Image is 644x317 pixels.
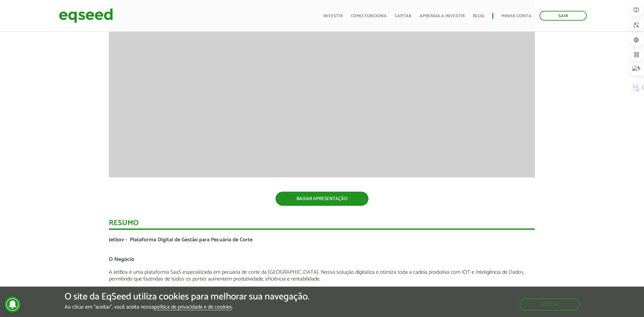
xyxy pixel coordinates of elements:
[65,292,309,302] h5: O site da EqSeed utiliza cookies para melhorar sua navegação.
[540,11,587,21] a: Sair
[59,7,113,25] img: EqSeed
[109,235,253,244] span: Jetbov - Plataforma Digital de Gestão para Pecuária de Corte
[501,14,531,18] a: Minha conta
[154,304,232,310] a: política de privacidade e de cookies
[276,192,368,206] a: BAIXAR APRESENTAÇÃO
[520,298,580,311] button: Aceitar
[109,269,535,282] p: A JetBov é uma plataforma SaaS especializada em pecuária de corte da [GEOGRAPHIC_DATA]. Nossa sol...
[65,304,309,310] p: Ao clicar em "aceitar", você aceita nossa .
[473,14,484,18] a: Blog
[395,14,411,18] a: Captar
[351,14,387,18] a: Como funciona
[109,219,535,230] div: Resumo
[323,14,343,18] a: Investir
[420,14,465,18] a: Aprenda a investir
[109,255,134,264] span: O Negócio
